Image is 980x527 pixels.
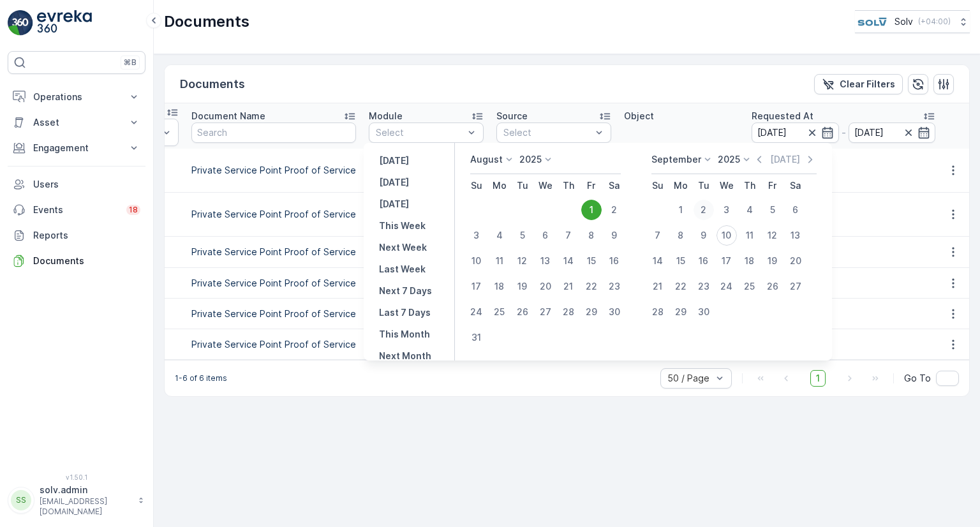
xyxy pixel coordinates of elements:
[191,122,356,143] input: Search
[180,75,245,93] p: Documents
[604,225,625,246] div: 9
[671,200,691,220] div: 1
[374,153,414,168] button: Yesterday
[669,174,692,197] th: Monday
[379,198,409,211] p: [DATE]
[624,110,654,122] p: Object
[512,225,533,246] div: 5
[762,251,783,271] div: 19
[191,277,356,290] p: Private Service Point Proof of Service
[580,174,603,197] th: Friday
[840,78,895,91] p: Clear Filters
[762,276,783,297] div: 26
[785,251,806,271] div: 20
[33,204,119,216] p: Events
[489,225,510,246] div: 4
[33,91,120,103] p: Operations
[581,251,602,271] div: 15
[581,302,602,322] div: 29
[762,225,783,246] div: 12
[557,174,580,197] th: Thursday
[745,299,942,329] td: [DATE] 18:33
[519,153,542,166] p: 2025
[374,305,436,320] button: Last 7 Days
[535,276,556,297] div: 20
[465,174,488,197] th: Sunday
[8,248,145,274] a: Documents
[8,135,145,161] button: Engagement
[191,246,356,258] p: Private Service Point Proof of Service
[558,251,579,271] div: 14
[718,153,740,166] p: 2025
[739,276,760,297] div: 25
[496,110,528,122] p: Source
[8,84,145,110] button: Operations
[558,276,579,297] div: 21
[8,110,145,135] button: Asset
[374,197,414,212] button: Tomorrow
[648,251,668,271] div: 14
[374,262,431,277] button: Last Week
[694,276,714,297] div: 23
[785,276,806,297] div: 27
[581,200,602,220] div: 1
[11,490,31,510] div: SS
[745,193,942,237] td: [DATE] 18:36
[761,174,784,197] th: Friday
[694,251,714,271] div: 16
[466,251,487,271] div: 10
[33,255,140,267] p: Documents
[558,225,579,246] div: 7
[671,225,691,246] div: 8
[466,302,487,322] div: 24
[785,225,806,246] div: 13
[489,302,510,322] div: 25
[745,237,942,268] td: [DATE] 18:36
[648,225,668,246] div: 7
[512,276,533,297] div: 19
[379,263,426,276] p: Last Week
[534,174,557,197] th: Wednesday
[535,302,556,322] div: 27
[40,496,131,517] p: [EMAIL_ADDRESS][DOMAIN_NAME]
[129,205,138,215] p: 18
[648,302,668,322] div: 28
[581,225,602,246] div: 8
[376,126,464,139] p: Select
[466,276,487,297] div: 17
[785,200,806,220] div: 6
[918,17,951,27] p: ( +04:00 )
[745,149,942,193] td: [DATE] 18:36
[374,327,435,342] button: This Month
[379,350,431,362] p: Next Month
[33,142,120,154] p: Engagement
[671,276,691,297] div: 22
[855,10,970,33] button: Solv(+04:00)
[40,484,131,496] p: solv.admin
[511,174,534,197] th: Tuesday
[37,10,92,36] img: logo_light-DOdMpM7g.png
[692,174,715,197] th: Tuesday
[604,251,625,271] div: 16
[8,484,145,517] button: SSsolv.admin[EMAIL_ADDRESS][DOMAIN_NAME]
[374,348,436,364] button: Next Month
[374,283,437,299] button: Next 7 Days
[8,10,33,36] img: logo
[191,164,356,177] p: Private Service Point Proof of Service
[374,175,414,190] button: Today
[752,110,813,122] p: Requested At
[762,200,783,220] div: 5
[895,15,913,28] p: Solv
[33,178,140,191] p: Users
[738,174,761,197] th: Thursday
[646,174,669,197] th: Sunday
[739,225,760,246] div: 11
[379,241,427,254] p: Next Week
[8,473,145,481] span: v 1.50.1
[379,176,409,189] p: [DATE]
[716,251,737,271] div: 17
[8,223,145,248] a: Reports
[604,200,625,220] div: 2
[489,251,510,271] div: 11
[379,154,409,167] p: [DATE]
